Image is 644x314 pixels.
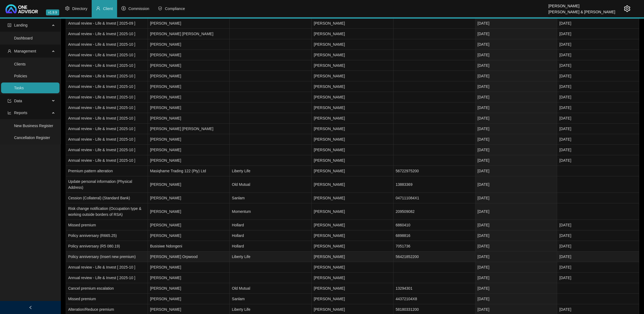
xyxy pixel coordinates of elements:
td: [DATE] [557,39,639,50]
td: [DATE] [557,50,639,60]
span: Compliance [165,6,185,11]
td: [DATE] [475,176,557,193]
td: Sanlam [230,294,312,304]
td: [DATE] [475,103,557,113]
td: [DATE] [557,29,639,39]
span: [PERSON_NAME] [314,286,345,290]
td: [DATE] [475,155,557,166]
td: [DATE] [557,230,639,241]
td: [PERSON_NAME] [148,92,230,103]
td: 7051736 [394,241,475,252]
span: user [8,49,11,53]
span: import [8,99,11,103]
span: v1.9.9 [46,9,59,15]
td: [DATE] [557,124,639,134]
span: Client [103,6,113,11]
td: [DATE] [475,39,557,50]
td: [DATE] [475,71,557,81]
span: user [96,6,100,11]
td: Update personal information (Physical Address) [66,176,148,193]
td: Hollard [230,241,312,252]
td: 44372104X8 [394,294,475,304]
span: [PERSON_NAME] [314,254,345,259]
span: left [29,306,32,309]
td: Annual review - Life & Invest [ 2025-10 ] [66,262,148,273]
td: [DATE] [475,134,557,145]
span: [PERSON_NAME] [314,84,345,89]
span: Data [14,99,22,103]
span: [PERSON_NAME] [314,116,345,120]
td: [PERSON_NAME] [148,18,230,29]
td: Annual review - Life & Invest [ 2025-10 ] [66,103,148,113]
td: Hollard [230,230,312,241]
td: [PERSON_NAME] [148,176,230,193]
td: [PERSON_NAME] [148,39,230,50]
td: [DATE] [475,92,557,103]
td: [PERSON_NAME] [PERSON_NAME] [148,124,230,134]
td: [PERSON_NAME] [148,71,230,81]
span: line-chart [8,111,11,115]
td: Hollard [230,220,312,230]
td: Annual review - Life & Invest [ 2025-10 ] [66,273,148,283]
td: [DATE] [475,203,557,220]
td: 047111084X1 [394,193,475,203]
a: Policies [14,74,27,78]
td: [DATE] [475,283,557,294]
td: [DATE] [475,230,557,241]
td: [DATE] [475,60,557,71]
td: [PERSON_NAME] [148,193,230,203]
td: Premium pattern alteration [66,166,148,176]
td: [DATE] [475,241,557,252]
a: Dashboard [14,36,33,40]
td: [PERSON_NAME] [148,262,230,273]
td: [DATE] [475,262,557,273]
td: [DATE] [475,29,557,39]
td: [DATE] [557,71,639,81]
td: 6860410 [394,220,475,230]
td: [DATE] [557,241,639,252]
td: [DATE] [475,113,557,124]
td: [DATE] [557,92,639,103]
span: [PERSON_NAME] [314,223,345,227]
span: [PERSON_NAME] [314,297,345,301]
td: Old Mutual [230,176,312,193]
td: [DATE] [475,18,557,29]
td: Annual review - Life & Invest [ 2025-10 ] [66,29,148,39]
td: [DATE] [557,273,639,283]
td: [DATE] [475,294,557,304]
td: [DATE] [557,113,639,124]
td: [DATE] [475,273,557,283]
span: [PERSON_NAME] [314,209,345,214]
span: [PERSON_NAME] [314,42,345,47]
span: setting [624,5,630,12]
td: Annual review - Life & Invest [ 2025-10 ] [66,50,148,60]
td: Missed premium [66,294,148,304]
span: [PERSON_NAME] [314,21,345,25]
td: [PERSON_NAME] [148,294,230,304]
td: [PERSON_NAME] [148,230,230,241]
td: Annual review - Life & Invest [ 2025-10 ] [66,145,148,155]
span: dollar [121,6,126,11]
span: setting [65,6,70,11]
a: Cancellation Register [14,135,50,140]
td: [DATE] [475,193,557,203]
span: Management [14,49,36,53]
a: Clients [14,62,26,66]
span: Landing [14,23,28,27]
td: Liberty Life [230,252,312,262]
span: Directory [72,6,87,11]
span: [PERSON_NAME] [314,95,345,99]
td: [DATE] [475,145,557,155]
span: profile [8,23,11,27]
span: [PERSON_NAME] [314,233,345,238]
td: [DATE] [557,145,639,155]
td: [DATE] [557,262,639,273]
a: Tasks [14,86,24,90]
td: Policy anniversary (Insert new premium) [66,252,148,262]
td: Policy anniversary (R665.25) [66,230,148,241]
td: [DATE] [557,81,639,92]
span: [PERSON_NAME] [314,127,345,131]
td: [DATE] [557,18,639,29]
td: [DATE] [557,220,639,230]
a: New Business Register [14,124,53,128]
